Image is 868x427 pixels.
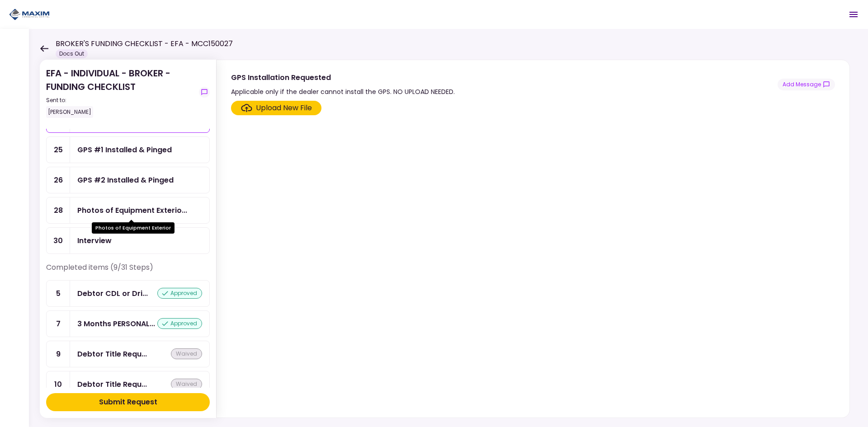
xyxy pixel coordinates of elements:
[199,87,210,98] button: show-messages
[157,288,202,299] div: approved
[46,96,195,104] div: Sent to:
[47,341,70,367] div: 9
[46,371,210,398] a: 10Debtor Title Requirements - Proof of IRP or Exemptionwaived
[77,144,172,155] div: GPS #1 Installed & Pinged
[77,318,155,329] div: 3 Months PERSONAL Bank Statements
[77,205,187,216] div: Photos of Equipment Exterior
[46,280,210,307] a: 5Debtor CDL or Driver Licenseapproved
[47,197,70,223] div: 28
[46,167,210,193] a: 26GPS #2 Installed & Pinged
[46,66,195,118] div: EFA - INDIVIDUAL - BROKER - FUNDING CHECKLIST
[47,281,70,306] div: 5
[47,371,70,397] div: 10
[231,101,321,115] span: Click here to upload the required document
[47,137,70,163] div: 25
[46,393,210,411] button: Submit Request
[46,197,210,224] a: 28Photos of Equipment Exterior
[46,106,93,118] div: [PERSON_NAME]
[77,288,148,299] div: Debtor CDL or Driver License
[231,72,455,83] div: GPS Installation Requested
[46,341,210,367] a: 9Debtor Title Requirements - Other Requirementswaived
[256,103,312,113] div: Upload New File
[47,228,70,253] div: 30
[231,86,455,97] div: Applicable only if the dealer cannot install the GPS. NO UPLOAD NEEDED.
[77,235,112,246] div: Interview
[157,318,202,329] div: approved
[171,379,202,389] div: waived
[9,8,50,21] img: Partner icon
[46,136,210,163] a: 25GPS #1 Installed & Pinged
[47,167,70,193] div: 26
[56,38,233,49] h1: BROKER'S FUNDING CHECKLIST - EFA - MCC150027
[77,348,147,360] div: Debtor Title Requirements - Other Requirements
[171,348,202,359] div: waived
[216,60,850,418] div: GPS Installation RequestedApplicable only if the dealer cannot install the GPS. NO UPLOAD NEEDED....
[47,311,70,337] div: 7
[77,379,147,390] div: Debtor Title Requirements - Proof of IRP or Exemption
[92,222,175,234] div: Photos of Equipment Exterior
[46,262,210,280] div: Completed items (9/31 Steps)
[843,4,864,25] button: Open menu
[46,227,210,254] a: 30Interview
[99,397,157,408] div: Submit Request
[46,310,210,337] a: 73 Months PERSONAL Bank Statementsapproved
[778,79,835,90] button: show-messages
[56,49,88,58] div: Docs Out
[77,174,174,186] div: GPS #2 Installed & Pinged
